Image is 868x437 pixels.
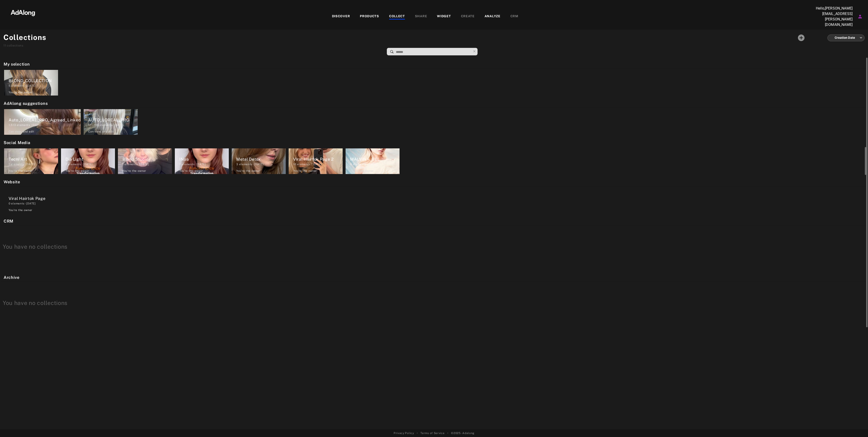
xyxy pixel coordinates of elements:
div: PRODUCTS [360,14,379,19]
div: elements · [DATE] [66,162,115,166]
div: INoa1 elements ·[DATE]You're the owner [173,147,230,175]
div: SHARE [415,14,427,19]
span: 0 [9,202,10,205]
div: elements · [DATE] [236,162,286,166]
div: Tecni Art1 elements ·[DATE]You're the owner [3,147,59,175]
span: 3 [236,163,238,166]
h2: AdAlong suggestions [4,100,867,106]
div: CRM [510,14,518,19]
div: Can view , and edit [88,130,114,134]
h2: My selection [4,61,867,67]
div: You're the owner [350,169,374,173]
div: ANALYZE [485,14,500,19]
div: Tecni Art [9,156,58,162]
iframe: Chat Widget [845,415,868,437]
div: elements · [DATE] [122,162,172,166]
div: Auto_LOREAL_PRO_Agreed_Linked1,513 elements ·[DATE]Can view, and edit [3,108,82,136]
div: Auto_LOREAL_PRO_Agreed_Linked [9,117,81,123]
div: Dia Light [66,156,115,162]
div: You're the owner [9,90,32,94]
div: elements · [DATE] [9,123,81,127]
span: © 2025 - Adalong [451,431,474,435]
div: MALVINA_BEL8 elements ·[DATE]You're the owner [344,147,401,175]
span: 1 [9,163,10,166]
span: 5 [9,84,11,87]
div: Viral Hairtok Page 210 elements ·[DATE]You're the owner [287,147,344,175]
div: elements · [DATE] [9,201,58,206]
span: • [417,431,418,435]
div: AUTO_LOREAL_PRO [88,117,138,123]
div: elements · [DATE] [293,162,343,166]
div: elements · [DATE] [179,162,229,166]
span: • [447,431,449,435]
div: Creation Date [831,32,862,44]
div: elements · [DATE] [9,162,58,166]
div: WIDGET [437,14,451,19]
div: Viral Hairtok Page [9,195,58,201]
span: 1 [179,163,181,166]
div: Blond Studio1 elements ·[DATE]You're the owner [117,147,173,175]
h2: Social Media [4,140,867,146]
div: elements · [DATE] [350,162,400,166]
div: COLLECT [389,14,405,19]
div: INoa [179,156,229,162]
div: elements · [DATE] [9,84,58,88]
div: You're the owner [122,169,146,173]
div: You're the owner [66,169,89,173]
div: MALVINA_BEL [350,156,400,162]
div: Blond Studio [122,156,172,162]
div: Dia Light2 elements ·[DATE]You're the owner [60,147,116,175]
img: 63233d7d88ed69de3c212112c67096b6.png [3,6,43,19]
div: You're the owner [179,169,203,173]
span: 2 [66,163,67,166]
div: collections [3,43,46,48]
div: Viral Hairtok Page0 elements ·[DATE]You're the owner [3,186,59,215]
div: Metal Detox3 elements ·[DATE]You're the owner [230,147,287,175]
div: You're the owner [9,208,32,212]
div: elements · [DATE] [88,123,138,127]
div: Can view , and edit [9,130,34,134]
button: Account settings [856,13,864,20]
h2: Website [4,179,867,185]
div: CREATE [461,14,475,19]
div: BLOND_COLLECTION5 elements ·[DATE]You're the owner [3,69,59,97]
h1: Collections [3,32,46,43]
span: 11 [3,44,6,47]
button: Add a collecton [795,32,807,44]
p: Hello, [PERSON_NAME][EMAIL_ADDRESS][PERSON_NAME][DOMAIN_NAME] [807,6,853,27]
a: Terms of Service [420,431,444,435]
div: You're the owner [236,169,260,173]
span: 8 [350,163,352,166]
a: Privacy Policy [394,431,414,435]
div: Metal Detox [236,156,286,162]
div: You're the owner [9,169,32,173]
span: 1 [122,163,124,166]
div: AUTO_LOREAL_PRO171,206 elements ·[DATE]Can view, and edit [82,108,139,136]
div: You're the owner [293,169,317,173]
div: BLOND_COLLECTION [9,78,58,84]
h2: CRM [4,218,867,224]
div: Viral Hairtok Page 2 [293,156,343,162]
h2: Archive [4,274,867,280]
span: 171,206 [88,123,99,127]
span: 10 [293,163,296,166]
div: DISCOVER [332,14,350,19]
span: 1,513 [9,123,16,127]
